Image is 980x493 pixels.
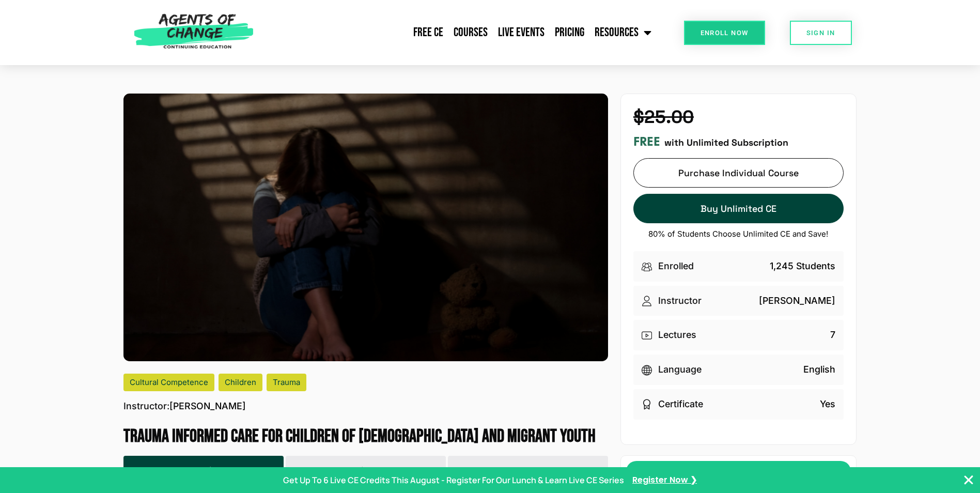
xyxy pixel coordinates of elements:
[658,397,703,411] p: Certificate
[123,374,214,391] div: Cultural Competence
[790,21,852,45] a: SIGN IN
[123,426,608,448] h1: Trauma Informed Care for Children of Undocumented Parents and Migrant Youth (1 Cultural Competenc...
[806,29,835,36] span: SIGN IN
[658,363,702,377] p: Language
[633,194,844,223] a: Buy Unlimited CE
[633,106,844,128] h4: $25.00
[701,203,776,214] span: Buy Unlimited CE
[962,474,975,486] button: Close Banner
[632,474,697,487] a: Register Now ❯
[123,94,608,361] img: Trauma Informed Care for Children of Undocumented Parents and Migrant Youth (1 Cultural Competenc...
[219,374,262,391] div: Children
[259,20,657,45] nav: Menu
[633,158,844,188] a: Purchase Individual Course
[283,474,624,486] p: Get Up To 6 Live CE Credits This August - Register For Our Lunch & Learn Live CE Series
[286,456,446,486] button: Curriculum
[658,328,696,342] p: Lectures
[658,259,694,273] p: Enrolled
[684,21,765,45] a: Enroll Now
[803,363,835,377] p: English
[759,294,835,308] p: [PERSON_NAME]
[820,397,835,411] p: Yes
[267,374,306,391] div: Trauma
[770,259,835,273] p: 1,245 Students
[633,229,844,239] p: 80% of Students Choose Unlimited CE and Save!
[123,399,246,413] p: [PERSON_NAME]
[633,134,844,149] div: with Unlimited Subscription
[678,167,799,178] span: Purchase Individual Course
[701,29,749,36] span: Enroll Now
[830,328,835,342] p: 7
[493,20,550,45] a: Live Events
[408,20,448,45] a: Free CE
[448,20,493,45] a: Courses
[550,20,589,45] a: Pricing
[658,294,702,308] p: Instructor
[123,456,284,486] button: Overview
[123,399,169,413] span: Instructor:
[448,456,608,486] button: Instructor
[589,20,657,45] a: Resources
[633,134,660,149] h3: FREE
